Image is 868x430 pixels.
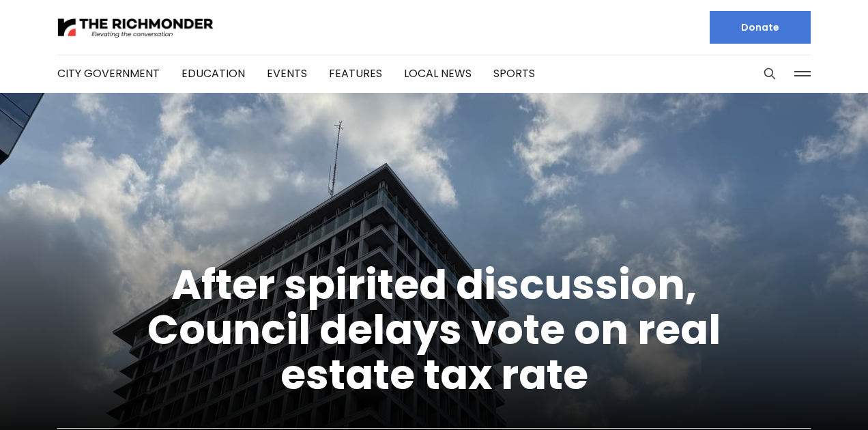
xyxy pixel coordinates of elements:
[329,66,382,81] a: Features
[57,66,160,81] a: City Government
[493,66,535,81] a: Sports
[752,363,868,430] iframe: portal-trigger
[267,66,307,81] a: Events
[57,16,214,40] img: The Richmonder
[404,66,472,81] a: Local News
[710,11,811,44] a: Donate
[182,66,245,81] a: Education
[147,256,721,403] a: After spirited discussion, Council delays vote on real estate tax rate
[759,63,780,84] button: Search this site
